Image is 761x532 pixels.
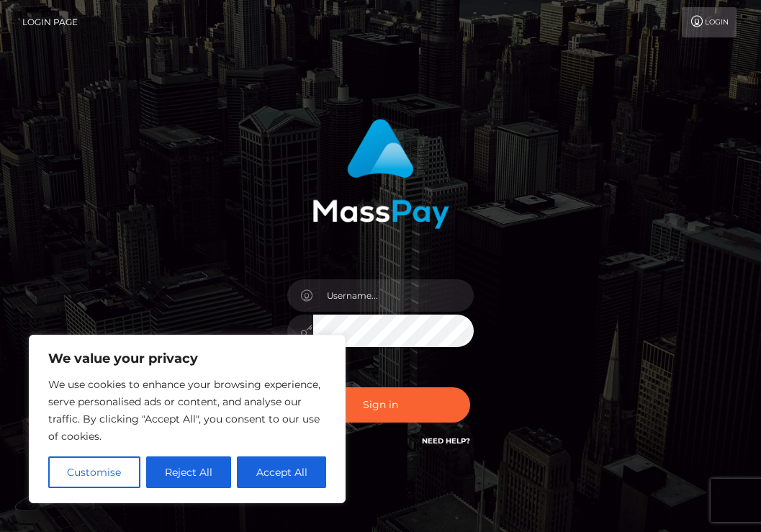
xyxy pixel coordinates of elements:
button: Reject All [146,456,232,488]
button: Sign in [291,387,471,423]
input: Username... [313,279,474,312]
button: Accept All [237,456,326,488]
a: Login Page [22,7,78,37]
button: Customise [48,456,140,488]
a: Need Help? [422,436,470,446]
img: MassPay Login [312,119,449,229]
a: Login [682,7,737,37]
p: We value your privacy [48,350,326,367]
p: We use cookies to enhance your browsing experience, serve personalised ads or content, and analys... [48,376,326,445]
div: We value your privacy [29,335,346,503]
